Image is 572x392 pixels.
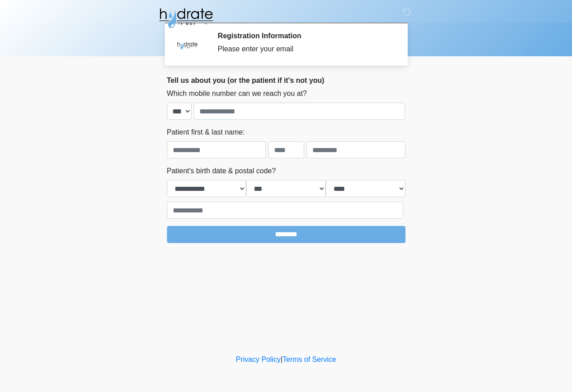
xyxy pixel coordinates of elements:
[167,76,405,85] h2: Tell us about you (or the patient if it's not you)
[218,44,392,54] div: Please enter your email
[283,356,336,363] a: Terms of Service
[167,166,276,176] label: Patient's birth date & postal code?
[167,127,245,138] label: Patient first & last name:
[158,7,214,29] img: Hydrate IV Bar - Fort Collins Logo
[236,356,281,363] a: Privacy Policy
[281,356,283,363] a: |
[174,32,201,59] img: Agent Avatar
[167,88,307,99] label: Which mobile number can we reach you at?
